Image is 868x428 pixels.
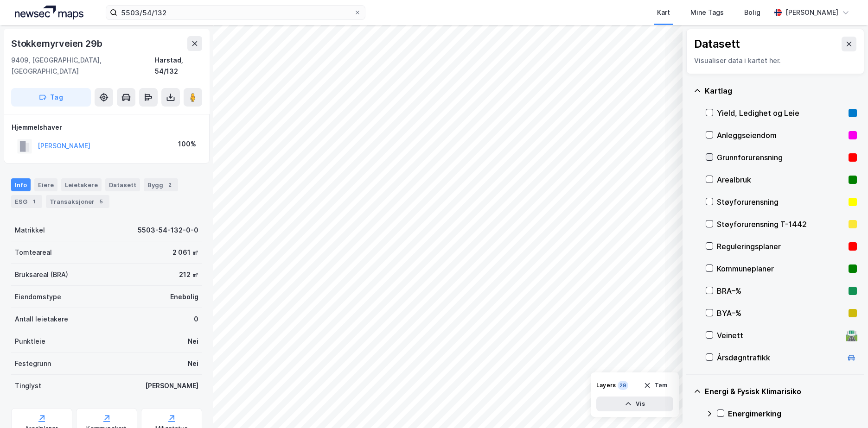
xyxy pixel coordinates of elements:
div: Yield, Ledighet og Leie [717,107,845,119]
div: Kommuneplaner [717,263,845,274]
div: Leietakere [61,178,102,191]
div: Nei [188,336,198,347]
div: 🛣️ [845,329,858,341]
div: Antall leietakere [15,314,68,325]
div: 2 [165,180,174,189]
div: Energimerking [728,408,857,419]
div: Energi & Fysisk Klimarisiko [705,386,857,397]
div: Matrikkel [15,225,45,236]
div: Tinglyst [15,380,41,391]
button: Tag [11,88,91,107]
div: 0 [194,314,198,325]
div: Grunnforurensning [717,152,845,163]
div: Veinett [717,330,842,341]
div: 5503-54-132-0-0 [138,225,198,236]
div: 1 [29,197,38,206]
div: Visualiser data i kartet her. [694,55,856,66]
div: Bruksareal (BRA) [15,269,68,280]
div: Reguleringsplaner [717,241,845,252]
div: Festegrunn [15,358,51,369]
div: 9409, [GEOGRAPHIC_DATA], [GEOGRAPHIC_DATA] [11,55,155,77]
div: Arealbruk [717,174,845,185]
div: 5 [96,197,106,206]
img: logo.a4113a55bc3d86da70a041830d287a7e.svg [15,6,83,19]
div: 212 ㎡ [179,269,198,280]
div: Harstad, 54/132 [155,55,202,77]
div: Støyforurensning [717,196,845,208]
div: Tomteareal [15,247,52,258]
div: Nei [188,358,198,369]
div: [PERSON_NAME] [145,380,198,391]
div: Transaksjoner [46,195,109,208]
button: Vis [596,397,673,411]
div: 29 [618,381,628,390]
div: 2 061 ㎡ [172,247,198,258]
div: Eiere [34,178,57,191]
div: Datasett [694,37,740,51]
div: Bygg [144,178,178,191]
div: Bolig [744,7,760,18]
div: Punktleie [15,336,45,347]
div: Årsdøgntrafikk [717,352,842,363]
div: Enebolig [170,291,198,302]
div: [PERSON_NAME] [785,7,838,18]
div: Stokkemyrveien 29b [11,36,104,51]
div: Mine Tags [690,7,724,18]
div: 100% [178,138,196,150]
div: Info [11,178,31,191]
iframe: Chat Widget [822,384,868,428]
div: Hjemmelshaver [12,122,202,133]
input: Søk på adresse, matrikkel, gårdeiere, leietakere eller personer [117,6,354,19]
div: Kart [657,7,670,18]
div: BRA–% [717,285,845,296]
button: Tøm [638,378,673,393]
div: Anleggseiendom [717,130,845,141]
div: ESG [11,195,42,208]
div: Eiendomstype [15,291,61,302]
div: Datasett [105,178,140,191]
div: Layers [596,382,616,389]
div: Støyforurensning T-1442 [717,219,845,230]
div: BYA–% [717,308,845,319]
div: Kartlag [705,85,857,96]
